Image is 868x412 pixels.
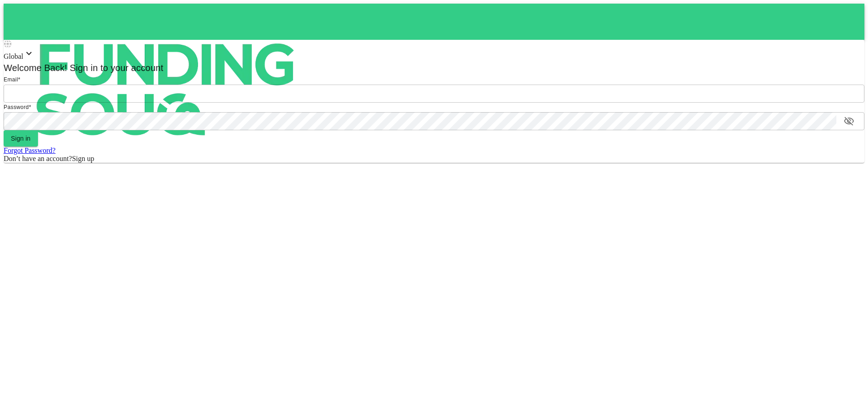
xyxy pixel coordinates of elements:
[4,112,836,130] input: password
[4,63,67,73] span: Welcome Back!
[11,135,31,142] span: Sign in
[67,63,164,73] span: Sign in to your account
[4,4,864,40] a: logo
[4,147,56,154] a: Forgot Password?
[4,155,72,162] span: Don’t have an account?
[4,76,18,83] span: Email
[4,48,864,61] div: Global
[4,85,864,103] input: email
[72,155,94,162] span: Sign up
[4,4,329,175] img: logo
[4,104,29,110] span: Password
[4,130,38,147] button: Sign in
